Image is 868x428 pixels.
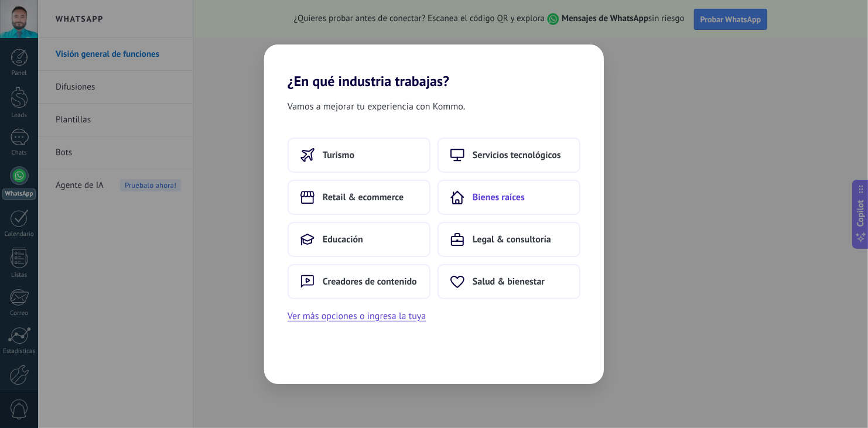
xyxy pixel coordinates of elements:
span: Vamos a mejorar tu experiencia con Kommo. [288,99,465,114]
span: Legal & consultoría [473,234,551,245]
button: Creadores de contenido [288,264,430,299]
span: Bienes raíces [473,191,525,203]
span: Turismo [323,149,354,161]
button: Salud & bienestar [438,264,580,299]
span: Salud & bienestar [473,276,545,287]
h2: ¿En qué industria trabajas? [264,44,604,90]
span: Creadores de contenido [323,276,417,287]
button: Educación [288,222,430,257]
button: Legal & consultoría [438,222,580,257]
button: Ver más opciones o ingresa la tuya [288,309,426,324]
button: Servicios tecnológicos [438,138,580,173]
button: Turismo [288,138,430,173]
span: Retail & ecommerce [323,191,404,203]
button: Bienes raíces [438,180,580,215]
button: Retail & ecommerce [288,180,430,215]
span: Servicios tecnológicos [473,149,561,161]
span: Educación [323,234,363,245]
